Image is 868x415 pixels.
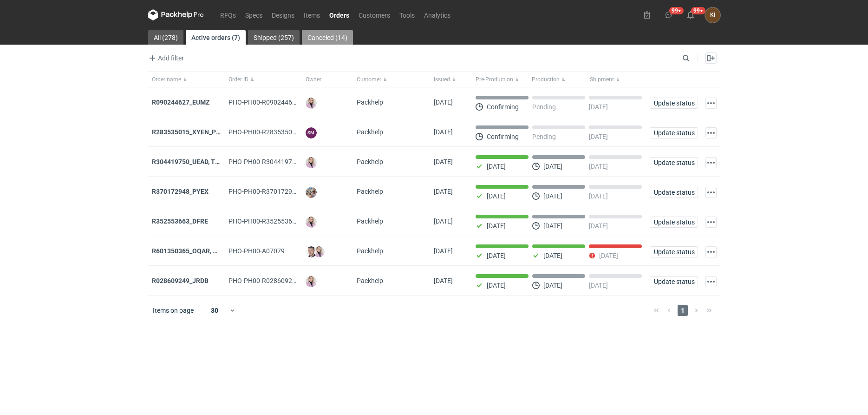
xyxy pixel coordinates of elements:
[650,246,698,257] button: Update status
[313,246,325,257] img: Klaudia Wiśniewska
[395,9,419,20] a: Tools
[357,217,383,225] span: Packhelp
[487,222,506,230] p: [DATE]
[152,217,208,225] a: R352553663_DFRE
[306,276,317,287] img: Klaudia Wiśniewska
[434,158,453,165] span: 18/08/2025
[650,276,698,287] button: Update status
[228,99,320,106] span: PHO-PH00-R090244627_EUMZ
[487,252,506,259] p: [DATE]
[543,282,562,289] p: [DATE]
[434,277,453,284] span: 04/08/2025
[472,72,530,87] button: Pre-Production
[152,188,209,195] a: R370172948_PYEX
[354,9,395,20] a: Customers
[487,133,519,140] p: Confirming
[487,103,519,111] p: Confirming
[476,76,513,83] span: Pre-Production
[357,158,383,165] span: Packhelp
[654,189,694,196] span: Update status
[152,76,181,83] span: Order name
[654,130,694,136] span: Update status
[678,305,688,316] span: 1
[306,127,317,138] figcaption: SM
[589,133,608,140] p: [DATE]
[487,282,506,289] p: [DATE]
[543,163,562,170] p: [DATE]
[152,158,228,165] a: R304419750_UEAD, TLWQ
[228,158,339,165] span: PHO-PH00-R304419750_UEAD,-TLWQ
[543,252,562,259] p: [DATE]
[589,163,608,170] p: [DATE]
[705,127,717,138] button: Actions
[487,163,506,170] p: [DATE]
[705,217,717,228] button: Actions
[650,217,698,228] button: Update status
[353,72,430,87] button: Customer
[434,247,453,255] span: 06/08/2025
[306,246,317,257] img: Maciej Sikora
[152,99,210,106] a: R090244627_EUMZ
[299,9,325,20] a: Items
[589,103,608,111] p: [DATE]
[434,99,453,106] span: 22/08/2025
[228,76,248,83] span: Order ID
[654,100,694,106] span: Update status
[654,249,694,255] span: Update status
[599,252,618,259] p: [DATE]
[228,217,318,225] span: PHO-PH00-R352553663_DFRE
[147,53,184,64] span: Add filter
[225,72,302,87] button: Order ID
[530,72,588,87] button: Production
[705,7,720,23] div: Karolina Idkowiak
[543,222,562,230] p: [DATE]
[228,247,285,255] span: PHO-PH00-A07079
[705,276,717,287] button: Actions
[306,157,317,168] img: Klaudia Wiśniewska
[267,9,299,20] a: Designs
[650,187,698,198] button: Update status
[434,128,453,136] span: 21/08/2025
[588,72,646,87] button: Shipment
[306,98,317,109] img: Klaudia Wiśniewska
[241,9,267,20] a: Specs
[302,30,353,45] a: Canceled (14)
[654,159,694,166] span: Update status
[148,9,204,20] svg: Packhelp Pro
[325,9,354,20] a: Orders
[705,187,717,198] button: Actions
[434,188,453,195] span: 07/08/2025
[419,9,455,20] a: Analytics
[152,277,209,284] a: R028609249_JRDB
[228,188,318,195] span: PHO-PH00-R370172948_PYEX
[200,304,230,317] div: 30
[650,127,698,138] button: Update status
[683,7,698,22] button: 99+
[306,217,317,228] img: Klaudia Wiśniewska
[705,98,717,109] button: Actions
[306,76,321,83] span: Owner
[434,76,450,83] span: Issued
[228,277,319,284] span: PHO-PH00-R028609249_JRDB
[705,246,717,257] button: Actions
[357,76,381,83] span: Customer
[357,277,383,284] span: Packhelp
[357,99,383,106] span: Packhelp
[705,7,720,23] button: KI
[153,306,194,315] span: Items on page
[705,157,717,168] button: Actions
[357,188,383,195] span: Packhelp
[661,7,676,22] button: 99+
[650,98,698,109] button: Update status
[148,30,183,45] a: All (278)
[152,128,230,136] a: R283535015_XYEN_PWXR
[430,72,472,87] button: Issued
[590,76,614,83] span: Shipment
[434,217,453,225] span: 06/08/2025
[152,247,231,255] a: R601350365_OQAR, MXDH
[543,192,562,200] p: [DATE]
